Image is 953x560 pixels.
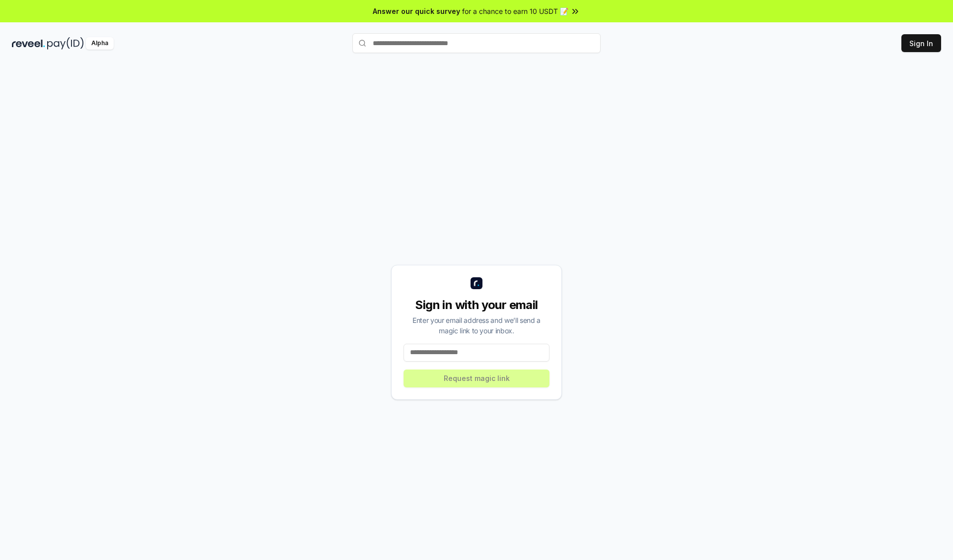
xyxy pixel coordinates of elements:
div: Enter your email address and we’ll send a magic link to your inbox. [404,315,549,336]
img: reveel_dark [12,37,45,50]
img: logo_small [471,277,482,289]
span: Answer our quick survey [373,6,460,16]
span: for a chance to earn 10 USDT 📝 [462,6,568,16]
div: Alpha [86,37,114,50]
div: Sign in with your email [404,297,549,313]
img: pay_id [47,37,84,50]
button: Sign In [901,34,941,52]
